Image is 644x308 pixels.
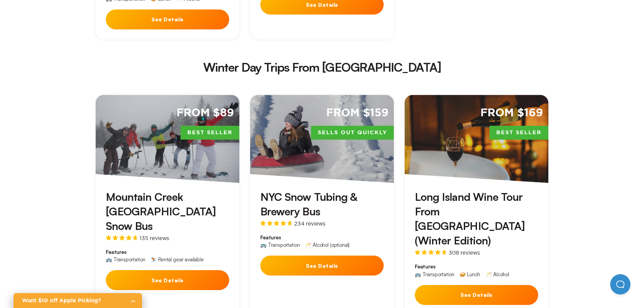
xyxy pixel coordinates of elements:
[181,126,239,140] span: Best Seller
[449,250,480,255] span: 308 reviews
[106,190,229,234] h3: Mountain Creek [GEOGRAPHIC_DATA] Snow Bus
[140,235,169,241] span: 135 reviews
[22,297,125,305] h2: Want $10 off Apple Picking?
[480,106,543,120] span: From $169
[106,249,229,256] span: Features
[106,9,229,29] button: See Details
[14,293,142,308] a: Want $10 off Apple Picking?
[85,61,559,73] h2: Winter Day Trips From [GEOGRAPHIC_DATA]
[106,257,145,262] div: 🚌 Transportation
[610,274,630,294] iframe: Help Scout Beacon - Open
[260,242,300,247] div: 🚌 Transportation
[415,190,538,248] h3: Long Island Wine Tour From [GEOGRAPHIC_DATA] (Winter Edition)
[150,257,204,262] div: ⛷️ Rental gear available
[260,234,384,241] span: Features
[459,272,480,277] div: 🥪 Lunch
[260,256,384,276] button: See Details
[415,285,538,305] button: See Details
[294,221,326,226] span: 234 reviews
[490,126,548,140] span: Best Seller
[176,106,234,120] span: From $89
[305,242,350,247] div: 🥂 Alcohol (optional)
[106,270,229,290] button: See Details
[415,263,538,270] span: Features
[311,126,394,140] span: Sells Out Quickly
[415,272,454,277] div: 🚌 Transportation
[326,106,388,120] span: From $159
[485,272,509,277] div: 🥂 Alcohol
[260,190,384,219] h3: NYC Snow Tubing & Brewery Bus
